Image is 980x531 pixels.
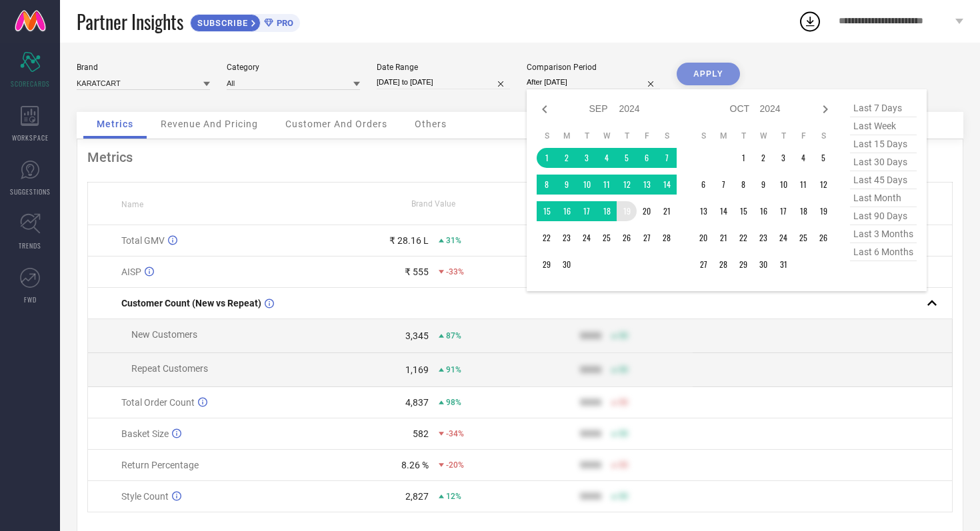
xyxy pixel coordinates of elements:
[11,79,50,89] span: SCORECARDS
[537,228,557,248] td: Sun Sep 22 2024
[557,201,577,221] td: Mon Sep 16 2024
[597,175,617,195] td: Wed Sep 11 2024
[850,117,917,135] span: last week
[131,363,208,374] span: Repeat Customers
[850,99,917,117] span: last 7 days
[813,131,833,141] th: Saturday
[597,148,617,168] td: Wed Sep 04 2024
[753,131,773,141] th: Wednesday
[577,175,597,195] td: Tue Sep 10 2024
[405,397,429,408] div: 4,837
[537,148,557,168] td: Sun Sep 01 2024
[850,243,917,261] span: last 6 months
[537,201,557,221] td: Sun Sep 15 2024
[12,133,49,143] span: WORKSPACE
[557,175,577,195] td: Mon Sep 09 2024
[753,255,773,274] td: Wed Oct 30 2024
[713,175,733,195] td: Mon Oct 07 2024
[619,429,628,438] span: 50
[793,131,813,141] th: Friday
[121,200,143,209] span: Name
[773,148,793,168] td: Thu Oct 03 2024
[580,364,601,375] div: 9999
[446,267,464,276] span: -33%
[813,148,833,168] td: Sat Oct 05 2024
[619,331,628,340] span: 50
[24,294,37,304] span: FWD
[597,131,617,141] th: Wednesday
[446,365,461,374] span: 91%
[813,201,833,221] td: Sat Oct 19 2024
[753,201,773,221] td: Wed Oct 16 2024
[446,331,461,340] span: 87%
[191,18,251,28] span: SUBSCRIBE
[537,175,557,195] td: Sun Sep 08 2024
[798,9,822,33] div: Open download list
[617,175,637,195] td: Thu Sep 12 2024
[753,228,773,248] td: Wed Oct 23 2024
[121,397,195,408] span: Total Order Count
[527,63,660,72] div: Comparison Period
[793,148,813,168] td: Fri Oct 04 2024
[773,228,793,248] td: Thu Oct 24 2024
[285,119,387,129] span: Customer And Orders
[637,148,657,168] td: Fri Sep 06 2024
[121,460,199,470] span: Return Percentage
[405,330,429,341] div: 3,345
[580,428,601,439] div: 9999
[657,228,677,248] td: Sat Sep 28 2024
[733,228,753,248] td: Tue Oct 22 2024
[446,398,461,407] span: 98%
[637,201,657,221] td: Fri Sep 20 2024
[693,255,713,274] td: Sun Oct 27 2024
[580,491,601,502] div: 9999
[597,201,617,221] td: Wed Sep 18 2024
[657,175,677,195] td: Sat Sep 14 2024
[10,187,51,197] span: SUGGESTIONS
[121,266,141,277] span: AISP
[121,428,169,439] span: Basket Size
[577,201,597,221] td: Tue Sep 17 2024
[401,460,429,470] div: 8.26 %
[773,201,793,221] td: Thu Oct 17 2024
[557,255,577,274] td: Mon Sep 30 2024
[693,175,713,195] td: Sun Oct 06 2024
[377,63,510,72] div: Date Range
[77,8,183,35] span: Partner Insights
[77,63,210,72] div: Brand
[121,491,169,502] span: Style Count
[850,135,917,153] span: last 15 days
[657,131,677,141] th: Saturday
[413,428,429,439] div: 582
[19,241,41,251] span: TRENDS
[389,235,429,246] div: ₹ 28.16 L
[850,153,917,171] span: last 30 days
[693,228,713,248] td: Sun Oct 20 2024
[405,491,429,502] div: 2,827
[405,364,429,375] div: 1,169
[121,298,261,308] span: Customer Count (New vs Repeat)
[617,228,637,248] td: Thu Sep 26 2024
[793,175,813,195] td: Fri Oct 11 2024
[227,63,360,72] div: Category
[813,228,833,248] td: Sat Oct 26 2024
[446,429,464,438] span: -34%
[850,225,917,243] span: last 3 months
[580,330,601,341] div: 9999
[733,148,753,168] td: Tue Oct 01 2024
[773,131,793,141] th: Thursday
[713,201,733,221] td: Mon Oct 14 2024
[446,492,461,501] span: 12%
[773,255,793,274] td: Thu Oct 31 2024
[637,175,657,195] td: Fri Sep 13 2024
[713,255,733,274] td: Mon Oct 28 2024
[405,266,429,277] div: ₹ 555
[619,365,628,374] span: 50
[793,201,813,221] td: Fri Oct 18 2024
[446,236,461,245] span: 31%
[617,131,637,141] th: Thursday
[131,329,197,340] span: New Customers
[733,255,753,274] td: Tue Oct 29 2024
[580,397,601,408] div: 9999
[713,131,733,141] th: Monday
